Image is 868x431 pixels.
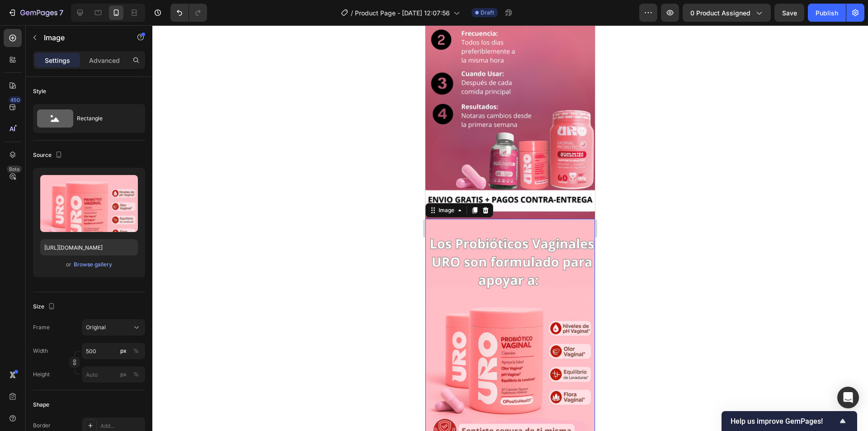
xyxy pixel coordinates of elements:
p: 7 [59,7,63,18]
button: Save [774,4,804,22]
button: % [118,369,129,380]
button: Publish [808,4,846,22]
button: 7 [4,4,67,22]
div: Rectangle [77,108,132,129]
span: Product Page - [DATE] 12:07:56 [355,8,450,18]
button: Browse gallery [73,260,113,269]
button: px [131,346,142,356]
p: Image [44,32,121,43]
button: Show survey - Help us improve GemPages! [731,416,848,426]
span: or [66,259,71,270]
div: Style [33,87,46,95]
input: px% [82,343,145,359]
div: px [120,347,127,355]
div: Publish [816,8,838,18]
div: Source [33,149,64,161]
label: Width [33,347,48,355]
label: Frame [33,323,50,332]
div: Undo/Redo [170,4,207,22]
span: Draft [481,9,494,17]
div: % [133,370,139,379]
span: Save [782,9,797,17]
button: % [118,346,129,356]
span: 0 product assigned [690,8,750,18]
input: https://example.com/image.jpg [40,239,138,256]
input: px% [82,366,145,383]
div: Border [33,422,51,430]
p: Settings [45,56,70,65]
button: 0 product assigned [683,4,771,22]
div: Browse gallery [74,260,112,269]
span: Original [86,323,106,332]
div: % [133,347,139,355]
button: px [131,369,142,380]
div: Beta [7,166,22,173]
span: / [351,8,353,18]
div: px [120,370,127,379]
div: Size [33,301,57,313]
div: Shape [33,401,49,409]
button: Original [82,319,145,336]
div: 450 [9,96,22,104]
iframe: Design area [425,25,595,431]
img: preview-image [40,175,138,232]
p: Advanced [89,56,120,65]
div: Add... [100,422,143,430]
span: Help us improve GemPages! [731,417,837,426]
label: Height [33,370,50,379]
div: Open Intercom Messenger [837,387,859,408]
